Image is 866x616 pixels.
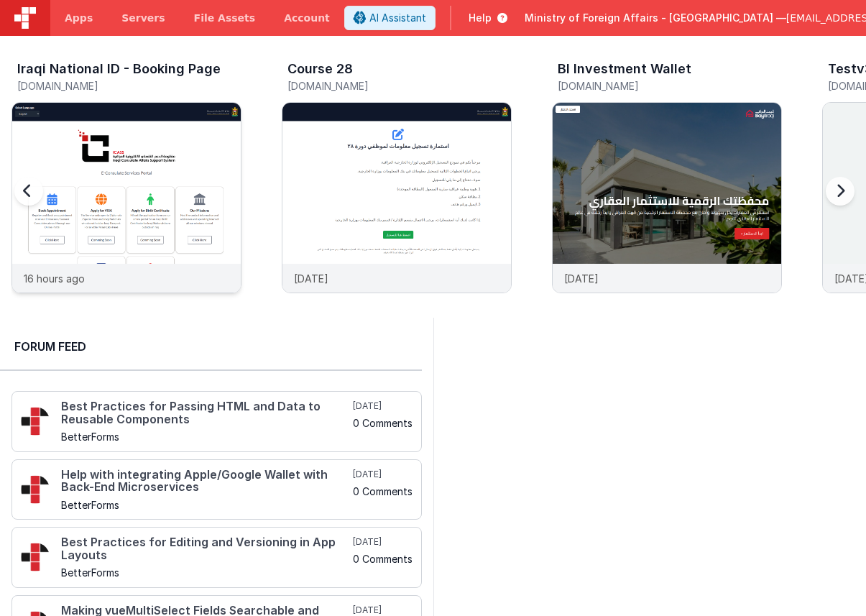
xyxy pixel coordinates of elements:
[14,338,407,355] h2: Forum Feed
[294,271,328,286] p: [DATE]
[353,604,413,616] h5: [DATE]
[21,475,50,504] img: 295_2.png
[61,400,350,426] h4: Best Practices for Passing HTML and Data to Reusable Components
[21,543,50,571] img: 295_2.png
[344,6,436,30] button: AI Assistant
[121,11,165,25] span: Servers
[558,81,782,91] h5: [DOMAIN_NAME]
[61,500,350,510] h5: BetterForms
[564,271,599,286] p: [DATE]
[287,62,353,76] h3: Course 28
[61,469,350,494] h4: Help with integrating Apple/Google Wallet with Back-End Microservices
[61,536,350,561] h4: Best Practices for Editing and Versioning in App Layouts
[353,469,413,480] h5: [DATE]
[353,400,413,412] h5: [DATE]
[369,11,426,25] span: AI Assistant
[11,527,422,588] a: Best Practices for Editing and Versioning in App Layouts BetterForms [DATE] 0 Comments
[353,418,413,428] h5: 0 Comments
[65,11,93,25] span: Apps
[287,81,512,91] h5: [DOMAIN_NAME]
[353,486,413,497] h5: 0 Comments
[353,536,413,548] h5: [DATE]
[61,567,350,578] h5: BetterForms
[17,81,241,91] h5: [DOMAIN_NAME]
[61,431,350,442] h5: BetterForms
[525,11,786,25] span: Ministry of Foreign Affairs - [GEOGRAPHIC_DATA] —
[558,62,691,76] h3: BI Investment Wallet
[353,553,413,564] h5: 0 Comments
[11,391,422,452] a: Best Practices for Passing HTML and Data to Reusable Components BetterForms [DATE] 0 Comments
[21,407,50,436] img: 295_2.png
[194,11,256,25] span: File Assets
[469,11,492,25] span: Help
[17,62,221,76] h3: Iraqi National ID - Booking Page
[11,459,422,520] a: Help with integrating Apple/Google Wallet with Back-End Microservices BetterForms [DATE] 0 Comments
